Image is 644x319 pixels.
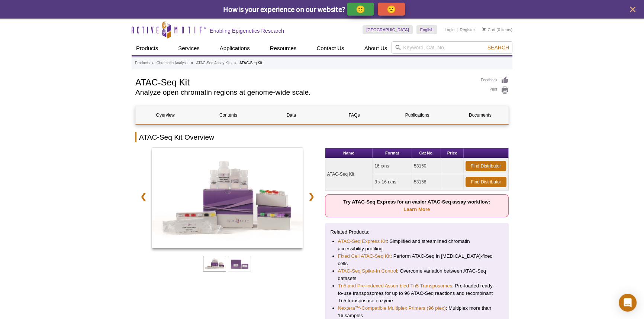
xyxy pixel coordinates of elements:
th: Format [373,148,412,158]
a: ATAC-Seq Kit [152,148,303,250]
li: | [457,25,458,34]
td: 16 rxns [373,158,412,174]
a: English [416,25,437,34]
th: Price [441,148,464,158]
h2: Analyze open chromatin regions at genome-wide scale. [135,89,473,96]
a: Documents [451,106,510,124]
li: ATAC-Seq Kit [239,61,262,65]
a: Fixed Cell ATAC-Seq Kit [338,253,391,260]
a: Applications [215,41,254,55]
a: Contact Us [312,41,348,55]
a: FAQs [325,106,384,124]
td: 3 x 16 rxns [373,174,412,190]
span: Search [487,45,509,51]
a: Resources [265,41,301,55]
button: close [628,5,637,14]
th: Name [325,148,373,158]
img: ATAC-Seq Kit [152,148,303,248]
h2: Enabling Epigenetics Research [210,27,284,34]
a: Tn5 and Pre-indexed Assembled Tn5 Transposomes [338,282,453,290]
p: 🙁 [387,4,396,14]
a: Feedback [481,76,509,84]
a: Products [135,60,149,66]
button: Search [485,44,511,51]
a: [GEOGRAPHIC_DATA] [363,25,413,34]
th: Cat No. [412,148,441,158]
li: » [235,61,237,65]
a: Contents [199,106,258,124]
a: ❮ [135,188,151,205]
a: Services [174,41,204,55]
strong: Try ATAC-Seq Express for an easier ATAC-Seq assay workflow: [343,199,490,212]
a: Register [460,27,475,32]
li: : Overcome variation between ATAC-Seq datasets [338,267,496,282]
h1: ATAC-Seq Kit [135,76,473,87]
a: About Us [360,41,392,55]
a: Login [445,27,455,32]
a: ATAC-Seq Assay Kits [196,60,232,66]
td: ATAC-Seq Kit [325,158,373,190]
td: 53156 [412,174,441,190]
a: Cart [482,27,495,32]
a: Chromatin Analysis [157,60,189,66]
a: Nextera™-Compatible Multiplex Primers (96 plex) [338,305,446,312]
a: ATAC-Seq Spike-In Control [338,267,397,275]
a: Publications [387,106,447,124]
img: Your Cart [482,27,486,31]
input: Keyword, Cat. No. [392,41,512,54]
h2: ATAC-Seq Kit Overview [135,132,509,142]
a: Overview [136,106,195,124]
li: : Pre-loaded ready-to-use transposomes for up to 96 ATAC-Seq reactions and recombinant Tn5 transp... [338,282,496,305]
p: 🙂 [356,4,365,14]
a: Find Distributor [466,177,506,187]
li: » [191,61,193,65]
li: : Simplified and streamlined chromatin accessibility profiling [338,238,496,253]
li: (0 items) [482,25,512,34]
a: ❯ [303,188,319,205]
a: Find Distributor [466,161,506,171]
a: Learn More [403,206,430,212]
td: 53150 [412,158,441,174]
span: How is your experience on our website? [223,4,345,14]
div: Open Intercom Messenger [619,294,637,312]
li: » [151,61,154,65]
p: Related Products: [331,228,503,236]
li: : Perform ATAC-Seq in [MEDICAL_DATA]-fixed cells [338,253,496,267]
a: Print [481,86,509,94]
a: Products [132,41,162,55]
a: ATAC-Seq Express Kit [338,238,387,245]
a: Data [262,106,321,124]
